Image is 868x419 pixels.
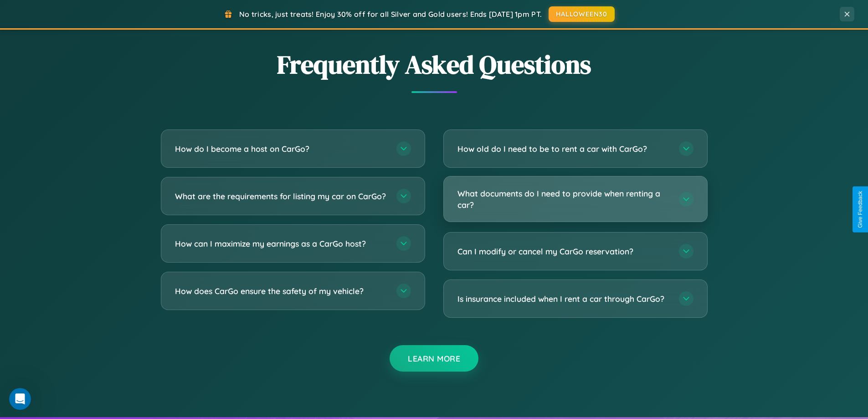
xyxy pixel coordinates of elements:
[457,188,670,210] h3: What documents do I need to provide when renting a car?
[457,143,670,155] h3: How old do I need to be to rent a car with CarGo?
[239,10,542,19] span: No tricks, just treats! Enjoy 30% off for all Silver and Gold users! Ends [DATE] 1pm PT.
[175,285,387,297] h3: How does CarGo ensure the safety of my vehicle?
[549,6,615,22] button: HALLOWEEN30
[857,191,863,228] div: Give Feedback
[175,143,387,155] h3: How do I become a host on CarGo?
[9,388,31,410] iframe: Intercom live chat
[390,345,478,372] button: Learn More
[175,238,387,249] h3: How can I maximize my earnings as a CarGo host?
[457,246,670,257] h3: Can I modify or cancel my CarGo reservation?
[175,191,387,202] h3: What are the requirements for listing my car on CarGo?
[457,293,670,305] h3: Is insurance included when I rent a car through CarGo?
[161,47,708,82] h2: Frequently Asked Questions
